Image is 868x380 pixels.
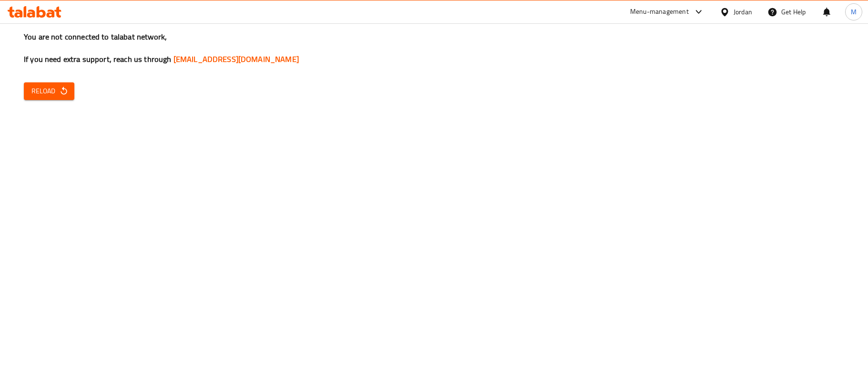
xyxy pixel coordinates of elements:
[174,52,299,66] a: [EMAIL_ADDRESS][DOMAIN_NAME]
[24,31,844,65] h3: You are not connected to talabat network, If you need extra support, reach us through
[31,85,67,97] span: Reload
[24,82,74,100] button: Reload
[630,6,689,18] div: Menu-management
[851,7,857,17] span: M
[734,7,752,17] div: Jordan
